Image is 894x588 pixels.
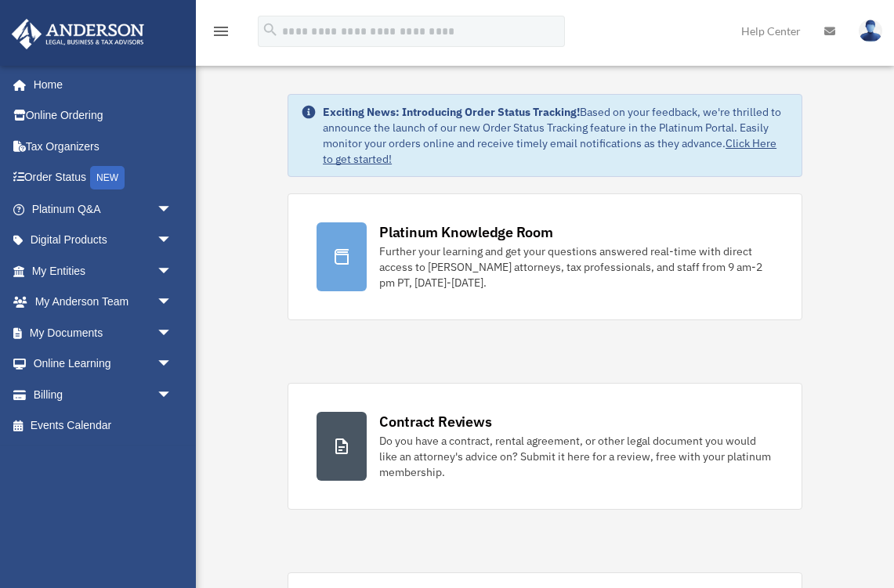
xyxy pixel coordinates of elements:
a: Tax Organizers [11,131,196,162]
a: Online Learningarrow_drop_down [11,348,196,380]
a: Click Here to get started! [323,136,776,166]
div: NEW [90,166,125,189]
a: Order StatusNEW [11,162,196,194]
a: Digital Productsarrow_drop_down [11,225,196,256]
img: User Pic [859,20,882,42]
a: My Anderson Teamarrow_drop_down [11,287,196,318]
a: menu [212,27,230,41]
a: Contract Reviews Do you have a contract, rental agreement, or other legal document you would like... [288,383,802,510]
i: search [262,21,279,38]
div: Further your learning and get your questions answered real-time with direct access to [PERSON_NAM... [379,243,773,290]
img: Anderson Advisors Platinum Portal [7,19,149,49]
span: arrow_drop_down [157,255,188,287]
a: Events Calendar [11,410,196,442]
a: My Documentsarrow_drop_down [11,317,196,348]
div: Do you have a contract, rental agreement, or other legal document you would like an attorney's ad... [379,433,773,480]
span: arrow_drop_down [157,287,188,319]
span: arrow_drop_down [157,348,188,381]
a: Online Ordering [11,100,196,132]
span: arrow_drop_down [157,317,188,349]
span: arrow_drop_down [157,193,188,225]
div: Platinum Knowledge Room [379,222,553,242]
div: Based on your feedback, we're thrilled to announce the launch of our new Order Status Tracking fe... [323,104,789,167]
a: Billingarrow_drop_down [11,379,196,410]
i: menu [212,22,230,41]
a: Platinum Knowledge Room Further your learning and get your questions answered real-time with dire... [288,193,802,320]
a: My Entitiesarrow_drop_down [11,255,196,287]
strong: Exciting News: Introducing Order Status Tracking! [323,105,580,119]
span: arrow_drop_down [157,379,188,411]
a: Home [11,69,188,100]
a: Platinum Q&Aarrow_drop_down [11,193,196,225]
span: arrow_drop_down [157,225,188,257]
div: Contract Reviews [379,412,491,431]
